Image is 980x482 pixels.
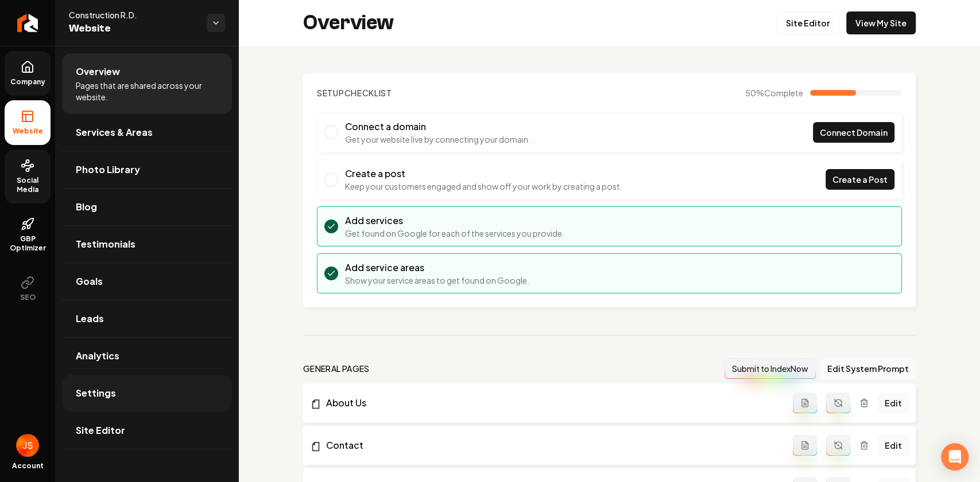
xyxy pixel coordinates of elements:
span: Testimonials [76,237,135,251]
a: Settings [62,375,232,412]
span: Settings [76,386,116,400]
button: Open user button [16,434,39,457]
p: Show your service areas to get found on Google. [345,275,529,286]
h3: Connect a domain [345,120,530,134]
a: Contact [310,438,793,452]
h2: Overview [303,11,394,34]
span: SEO [16,293,40,302]
h2: general pages [303,363,370,374]
a: Company [5,51,51,96]
a: Social Media [5,150,51,203]
a: Blog [62,189,232,225]
span: Company [6,77,50,87]
a: Site Editor [62,412,232,449]
span: Site Editor [76,424,125,437]
span: Services & Areas [76,126,153,139]
a: Site Editor [776,11,839,34]
h3: Add services [345,214,564,228]
img: Rebolt Logo [17,14,38,32]
a: Services & Areas [62,114,232,151]
a: Goals [62,263,232,300]
a: View My Site [846,11,916,34]
a: Edit [878,435,909,456]
span: Overview [76,65,120,79]
a: Connect Domain [813,122,894,143]
span: GBP Optimizer [5,234,51,253]
img: James Shamoun [16,434,39,457]
h2: Checklist [317,87,392,99]
a: Create a Post [826,169,894,190]
span: 50 % [745,87,803,99]
button: Add admin page prompt [793,393,817,413]
span: Connect Domain [820,127,888,139]
span: Social Media [5,176,51,194]
div: Open Intercom Messenger [941,443,969,471]
span: Setup [317,88,344,98]
p: Get found on Google for each of the services you provide. [345,228,564,239]
h3: Add service areas [345,261,529,275]
span: Create a Post [832,174,888,186]
button: Add admin page prompt [793,435,817,456]
span: Photo Library [76,163,140,177]
a: Photo Library [62,151,232,188]
a: About Us [310,396,793,410]
span: Website [69,21,197,37]
span: Blog [76,200,97,214]
a: Testimonials [62,226,232,262]
p: Keep your customers engaged and show off your work by creating a post. [345,181,622,192]
a: Analytics [62,338,232,374]
a: Edit [878,393,909,413]
span: Complete [764,88,803,98]
button: SEO [5,267,51,311]
p: Get your website live by connecting your domain. [345,134,530,145]
span: Pages that are shared across your website. [76,80,218,103]
span: Construction R.D. [69,9,197,21]
span: Website [8,127,48,136]
span: Goals [76,275,103,288]
span: Account [12,461,44,471]
button: Edit System Prompt [820,358,916,379]
button: Submit to IndexNow [725,358,816,379]
a: Leads [62,300,232,337]
span: Leads [76,312,104,326]
span: Analytics [76,349,119,363]
a: GBP Optimizer [5,208,51,262]
h3: Create a post [345,167,622,181]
